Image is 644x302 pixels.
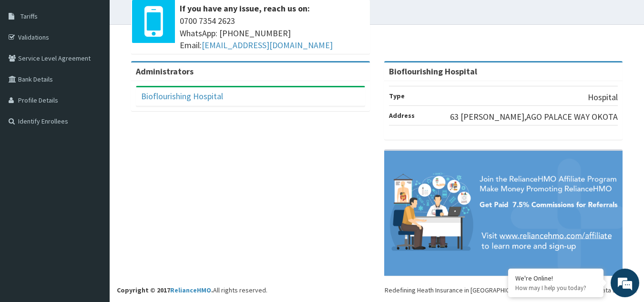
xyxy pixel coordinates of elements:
p: 63 [PERSON_NAME],AGO PALACE WAY OKOTA [450,111,618,123]
span: We're online! [55,90,132,187]
strong: Bioflourishing Hospital [389,66,477,77]
div: We're Online! [515,274,596,282]
span: 0700 7354 2623 WhatsApp: [PHONE_NUMBER] Email: [180,15,365,52]
strong: Copyright © 2017 . [117,286,213,294]
a: Bioflourishing Hospital [141,91,223,102]
b: If you have any issue, reach us on: [180,3,310,14]
textarea: Type your message and hit 'Enter' [5,201,182,234]
p: Hospital [588,91,618,104]
img: d_794563401_company_1708531726252_794563401 [18,48,39,72]
div: Redefining Heath Insurance in [GEOGRAPHIC_DATA] using Telemedicine and Data Science! [385,285,637,295]
b: Type [389,92,405,100]
b: Administrators [136,66,194,77]
a: [EMAIL_ADDRESS][DOMAIN_NAME] [202,40,333,51]
b: Address [389,111,415,120]
div: Chat with us now [50,53,160,66]
span: Tariffs [20,12,38,21]
img: provider-team-banner.png [384,151,623,276]
div: Minimize live chat window [156,5,179,28]
a: RelianceHMO [170,286,211,294]
footer: All rights reserved. [110,24,644,302]
p: How may I help you today? [515,284,596,292]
